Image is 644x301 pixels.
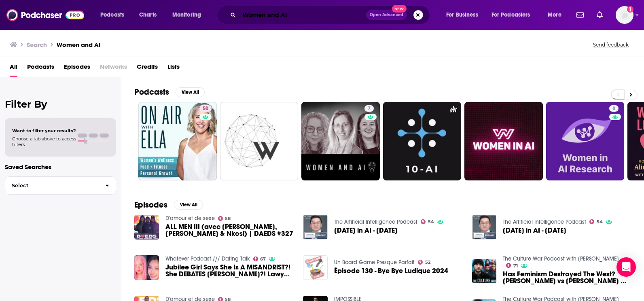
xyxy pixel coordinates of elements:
svg: Add a profile image [627,6,633,13]
a: Un Board Game Presque Parfait [334,259,415,266]
a: 8 [609,105,619,112]
a: Jubilee Girl Says She Is A MlSANDRlST?! She DEBATES Brian?! Lawyer Boss Babe?! | Dating Talk #245 [165,264,294,278]
span: 7 [368,105,371,113]
span: 54 [428,220,434,224]
span: Charts [139,9,157,21]
a: 58 [218,216,231,221]
a: 67 [253,256,266,261]
img: User Profile [616,6,633,24]
span: 50 [203,105,208,113]
span: Monitoring [172,9,201,21]
span: Logged in as amanda.moss [616,6,633,24]
a: D'amour et de sexe [165,215,215,222]
h2: Podcasts [134,87,169,97]
a: EpisodesView All [134,200,203,210]
button: Show profile menu [616,6,633,24]
a: Today in AI - February 10, 2025 [503,227,566,234]
img: Today in AI - February 10, 2025 [472,215,497,240]
span: 54 [597,220,603,224]
a: Charts [134,8,161,21]
a: 8 [546,102,625,180]
span: 8 [612,105,615,113]
button: open menu [542,8,572,21]
span: Networks [100,60,127,77]
a: 71 [506,263,518,268]
a: ALL MEN III (avec Chris Negrowski, Gardillac & Nkosi) | DAEDS #327 [165,223,294,237]
a: Show notifications dropdown [593,8,606,22]
img: Has Feminism Destroyed The West? Myron Gaines vs Kat Timpf w/ Alex Stein & Tim Pool [472,259,497,284]
span: ALL MEN III (avec [PERSON_NAME], [PERSON_NAME] & Nkosi) | DAEDS #327 [165,223,294,237]
span: Podcasts [100,9,124,21]
img: Épisode 130 - Bye Bye Ludique 2024 [303,255,328,280]
span: For Business [446,9,478,21]
span: [DATE] in AI - [DATE] [334,227,398,234]
span: Want to filter your results? [12,128,76,134]
span: 52 [425,261,430,264]
span: [DATE] in AI - [DATE] [503,227,566,234]
button: Open AdvancedNew [366,10,407,20]
a: Has Feminism Destroyed The West? Myron Gaines vs Kat Timpf w/ Alex Stein & Tim Pool [503,271,631,284]
span: Has Feminism Destroyed The West? [PERSON_NAME] vs [PERSON_NAME] w/ [PERSON_NAME] & [PERSON_NAME] [503,271,631,284]
div: Open Intercom Messenger [616,257,636,277]
a: The Artificial Intelligence Podcast [503,218,586,225]
button: open menu [486,8,542,21]
a: Credits [137,60,158,77]
img: Podchaser - Follow, Share and Rate Podcasts [6,7,84,23]
span: Jubilee Girl Says She Is A MlSANDRlST?! She DEBATES [PERSON_NAME]?! Lawyer Boss Babe?! | Dating T... [165,264,294,278]
button: open menu [441,8,488,21]
span: For Podcasters [491,9,530,21]
a: Whatever Podcast /// Dating Talk [165,255,250,262]
a: 54 [589,219,603,224]
button: Select [5,176,116,195]
a: 50 [199,105,212,112]
a: 54 [421,219,434,224]
a: Podcasts [27,60,54,77]
img: Today in AI - February 11, 2025 [303,215,328,240]
a: 52 [418,260,430,265]
a: Lists [167,60,180,77]
button: open menu [95,8,135,21]
a: PodcastsView All [134,87,205,97]
span: New [392,5,407,13]
a: The Artificial Intelligence Podcast [334,218,417,225]
button: open menu [167,8,212,21]
span: Select [5,183,99,188]
h2: Episodes [134,200,167,210]
a: All [10,60,17,77]
div: Search podcasts, credits, & more... [225,6,438,24]
img: Jubilee Girl Says She Is A MlSANDRlST?! She DEBATES Brian?! Lawyer Boss Babe?! | Dating Talk #245 [134,255,159,280]
span: 71 [513,264,518,268]
a: Show notifications dropdown [573,8,587,22]
h3: Women and AI [57,41,101,49]
h3: Search [27,41,47,49]
a: 50 [138,102,217,180]
a: 7 [364,105,374,112]
a: Episodes [64,60,90,77]
button: Send feedback [591,41,631,48]
img: ALL MEN III (avec Chris Negrowski, Gardillac & Nkosi) | DAEDS #327 [134,215,159,240]
span: 58 [225,217,231,220]
a: The Culture War Podcast with Tim Pool [503,255,619,262]
a: Today in AI - February 11, 2025 [334,227,398,234]
a: 7 [301,102,380,180]
a: Épisode 130 - Bye Bye Ludique 2024 [334,267,448,274]
span: Open Advanced [370,13,403,17]
span: More [548,9,561,21]
button: View All [174,200,203,210]
input: Search podcasts, credits, & more... [239,8,366,21]
h2: Filter By [5,98,116,110]
button: View All [176,87,205,97]
span: Choose a tab above to access filters. [12,136,76,147]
